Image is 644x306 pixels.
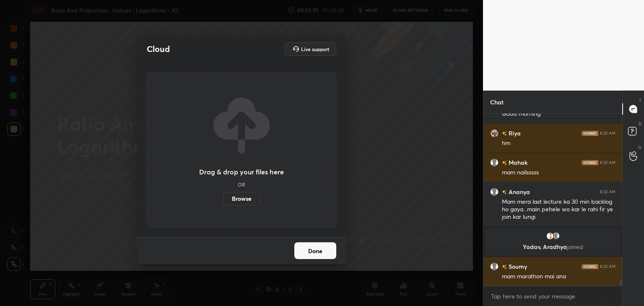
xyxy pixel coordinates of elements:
[582,264,598,269] img: iconic-dark.1390631f.png
[490,188,499,196] img: default.png
[502,131,507,136] img: no-rating-badge.077c3623.svg
[502,139,615,148] div: hm
[582,131,598,136] img: iconic-dark.1390631f.png
[507,158,527,167] h6: Mahak
[199,169,284,175] h3: Drag & drop your files here
[638,144,641,150] p: G
[507,262,527,271] h6: Soumy
[502,272,615,281] div: mam marathon mai ana
[502,161,507,165] img: no-rating-badge.077c3623.svg
[600,264,615,269] div: 8:32 AM
[483,91,510,113] p: Chat
[502,198,615,221] div: Mam mera last lecture ka 30 min backlog ho gaya...main pehele wo kar le rahi fir ye join kar lungi
[639,97,641,104] p: T
[600,160,615,165] div: 8:32 AM
[491,244,615,250] p: Yadav, Aradhya
[502,265,507,269] img: no-rating-badge.077c3623.svg
[567,243,583,251] span: joined
[600,189,615,194] div: 8:32 AM
[600,131,615,136] div: 8:32 AM
[238,182,245,187] h5: OR
[147,44,170,54] h2: Cloud
[301,47,329,52] h5: Live support
[490,262,499,271] img: default.png
[582,160,598,165] img: iconic-dark.1390631f.png
[490,158,499,167] img: default.png
[502,169,615,177] div: mam nailsssss
[546,232,554,240] img: 00d6d87025cc4422a1b5a21715f398a2.jpg
[502,190,507,194] img: no-rating-badge.077c3623.svg
[294,242,336,259] button: Done
[507,129,521,137] h6: Riya
[639,121,641,127] p: D
[483,114,622,286] div: grid
[552,232,560,240] img: default.png
[490,129,499,137] img: 872e590670b2484bb6d0e2648dc20bcf.jpg
[507,187,530,196] h6: Ananya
